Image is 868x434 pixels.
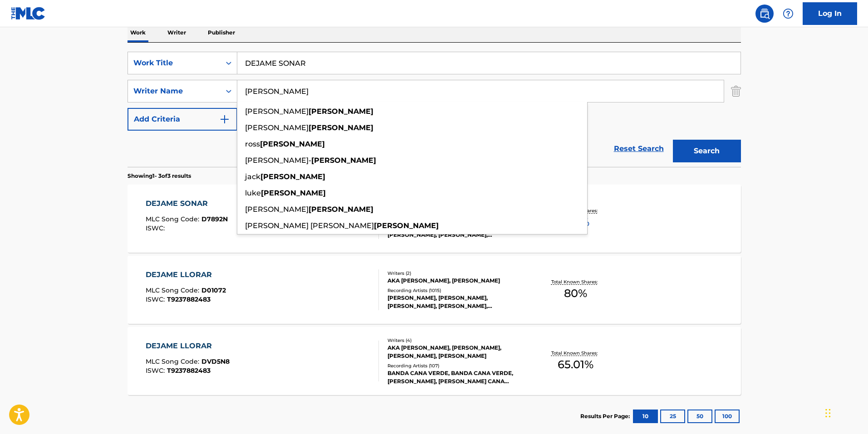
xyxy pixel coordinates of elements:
div: Recording Artists ( 1015 ) [387,287,525,294]
div: Recording Artists ( 107 ) [387,362,525,369]
div: DEJAME SONAR [146,198,228,209]
img: 9d2ae6d4665cec9f34b9.svg [219,114,230,125]
span: MLC Song Code : [146,215,201,223]
img: Delete Criterion [731,80,741,102]
div: Writers ( 2 ) [387,270,525,277]
a: DEJAME LLORARMLC Song Code:DVD5N8ISWC:T9237882483Writers (4)AKA [PERSON_NAME], [PERSON_NAME], [PE... [128,327,741,395]
button: 10 [633,410,658,423]
form: Search Form [128,52,741,167]
span: ross [245,140,260,148]
button: 50 [687,410,712,423]
img: search [759,8,770,19]
div: [PERSON_NAME], [PERSON_NAME], [PERSON_NAME], [PERSON_NAME], [PERSON_NAME], [PERSON_NAME] [387,294,525,310]
span: ISWC : [146,366,167,375]
p: Results Per Page: [580,412,632,420]
p: Total Known Shares: [551,278,600,285]
img: MLC Logo [11,7,46,20]
button: Search [673,140,741,162]
div: BANDA CANA VERDE, BANDA CANA VERDE, [PERSON_NAME], [PERSON_NAME] CANA VERDE, [PERSON_NAME] [387,369,525,385]
span: T9237882483 [167,366,211,375]
span: [PERSON_NAME] [PERSON_NAME] [245,221,374,230]
div: Help [779,5,797,23]
div: AKA [PERSON_NAME], [PERSON_NAME], [PERSON_NAME], [PERSON_NAME] [387,344,525,360]
p: Total Known Shares: [551,350,600,356]
a: Log In [803,2,857,25]
a: Reset Search [609,139,668,159]
span: jack [245,172,260,181]
div: AKA [PERSON_NAME], [PERSON_NAME] [387,277,525,285]
strong: [PERSON_NAME] [260,140,325,148]
iframe: Chat Widget [823,390,868,434]
button: Add Criteria [128,108,237,131]
div: Writer Name [133,86,215,97]
strong: [PERSON_NAME] [309,107,373,116]
p: Work [128,23,148,42]
p: Writer [165,23,189,42]
span: 65.01 % [558,356,593,373]
span: [PERSON_NAME]- [245,156,311,165]
a: DEJAME LLORARMLC Song Code:D01072ISWC:T9237882483Writers (2)AKA [PERSON_NAME], [PERSON_NAME]Recor... [128,256,741,324]
strong: [PERSON_NAME] [261,189,326,197]
a: DEJAME SONARMLC Song Code:D7892NISWC:Writers (1)AKA [PERSON_NAME]Recording Artists (68)[PERSON_NA... [128,185,741,253]
p: Showing 1 - 3 of 3 results [128,172,191,180]
span: MLC Song Code : [146,286,201,294]
div: Writers ( 4 ) [387,337,525,344]
div: DEJAME LLORAR [146,269,226,280]
span: [PERSON_NAME] [245,123,309,132]
span: MLC Song Code : [146,357,201,366]
div: DEJAME LLORAR [146,341,230,351]
button: 25 [660,410,685,423]
span: ISWC : [146,295,167,303]
p: Publisher [205,23,238,42]
span: [PERSON_NAME] [245,107,309,116]
strong: [PERSON_NAME] [311,156,376,165]
span: T9237882483 [167,295,211,303]
div: Work Title [133,58,215,68]
span: [PERSON_NAME] [245,205,309,214]
strong: [PERSON_NAME] [309,123,373,132]
strong: [PERSON_NAME] [374,221,439,230]
strong: [PERSON_NAME] [260,172,325,181]
span: D7892N [201,215,228,223]
span: luke [245,189,261,197]
button: 100 [715,410,740,423]
span: ISWC : [146,224,167,232]
img: help [783,8,794,19]
div: Widget de chat [823,390,868,434]
a: Public Search [755,5,774,23]
strong: [PERSON_NAME] [309,205,373,214]
div: Arrastrar [825,400,831,427]
span: D01072 [201,286,226,294]
span: 80 % [564,285,587,302]
span: DVD5N8 [201,357,230,366]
